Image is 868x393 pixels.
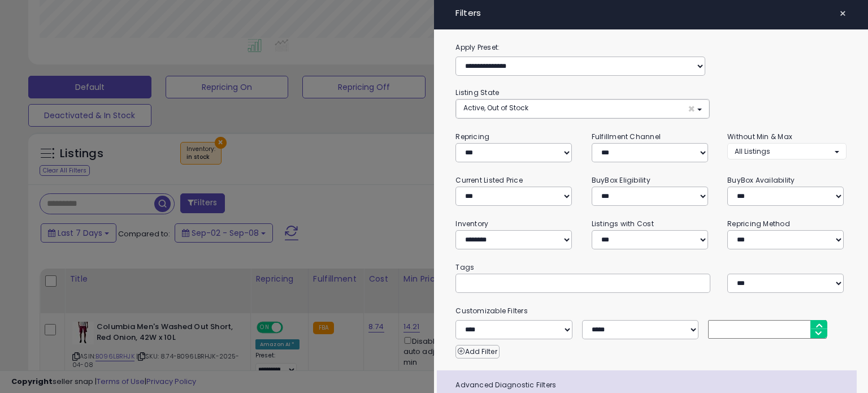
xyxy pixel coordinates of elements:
small: Customizable Filters [447,305,854,317]
span: Advanced Diagnostic Filters [447,379,856,391]
span: × [688,103,695,115]
small: Listing State [455,88,499,97]
span: All Listings [735,146,770,156]
button: × [835,6,851,21]
small: Repricing Method [727,219,790,228]
small: Inventory [455,219,488,228]
button: Active, Out of Stock × [456,100,709,118]
label: Apply Preset: [447,41,854,54]
h4: Filters [455,8,846,18]
small: Current Listed Price [455,175,522,185]
small: BuyBox Eligibility [592,175,650,185]
small: BuyBox Availability [727,175,795,185]
small: Fulfillment Channel [592,132,661,141]
span: Active, Out of Stock [463,103,528,113]
small: Listings with Cost [592,219,654,228]
small: Without Min & Max [727,132,792,141]
small: Repricing [455,132,489,141]
button: All Listings [727,143,846,159]
small: Tags [447,261,854,274]
button: Add Filter [455,345,499,359]
span: × [839,6,847,21]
